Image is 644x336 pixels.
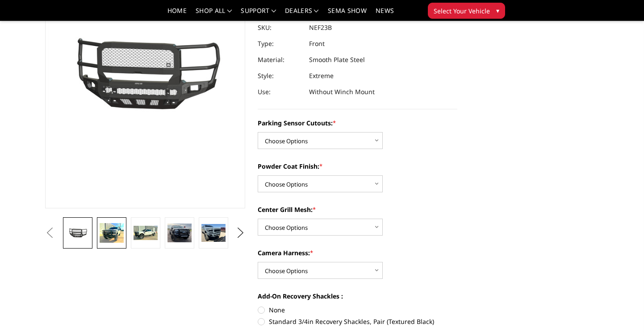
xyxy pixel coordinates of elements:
dt: SKU: [258,20,302,36]
img: 2023-2025 Ford F250-350 - Freedom Series - Extreme Front Bumper [100,223,124,243]
img: 2023-2025 Ford F250-350 - Freedom Series - Extreme Front Bumper [134,226,158,240]
span: ▾ [496,6,499,15]
dt: Material: [258,52,302,68]
label: Camera Harness: [258,248,458,257]
label: Standard 3/4in Recovery Shackles, Pair (Textured Black) [258,317,458,326]
button: Next [234,226,247,240]
dt: Style: [258,68,302,84]
label: Add-On Recovery Shackles : [258,291,458,301]
label: Powder Coat Finish: [258,162,458,171]
a: Support [241,8,276,21]
dt: Type: [258,36,302,52]
a: News [376,8,394,21]
a: shop all [196,8,232,21]
button: Select Your Vehicle [428,3,505,19]
a: Home [167,8,187,21]
a: Dealers [285,8,319,21]
dd: Extreme [309,68,334,84]
button: Previous [43,226,56,240]
img: 2023-2025 Ford F250-350 - Freedom Series - Extreme Front Bumper [201,224,226,242]
a: SEMA Show [328,8,367,21]
dd: Without Winch Mount [309,84,375,100]
dd: Front [309,36,325,52]
span: Select Your Vehicle [434,6,490,16]
label: Center Grill Mesh: [258,205,458,214]
img: 2023-2025 Ford F250-350 - Freedom Series - Extreme Front Bumper [167,224,192,242]
label: None [258,305,458,315]
dd: NEF23B [309,20,332,36]
label: Parking Sensor Cutouts: [258,118,458,128]
dt: Use: [258,84,302,100]
dd: Smooth Plate Steel [309,52,365,68]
